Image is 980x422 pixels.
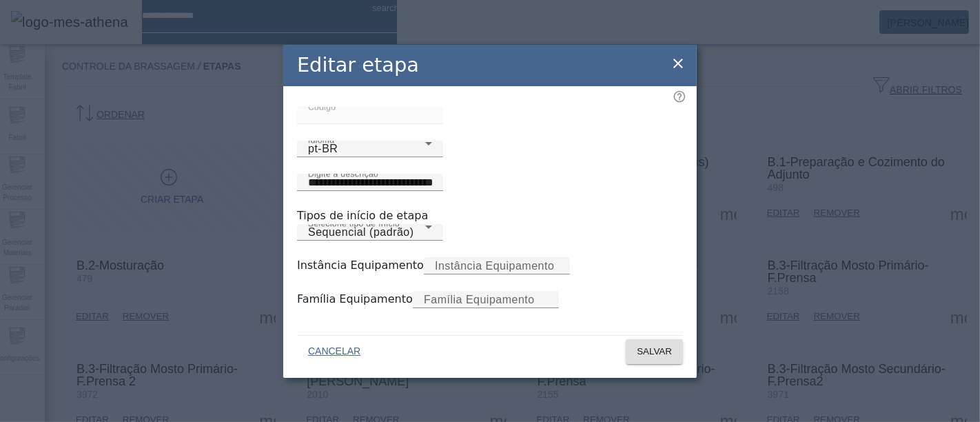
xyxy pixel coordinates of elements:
[297,259,424,272] label: Instância Equipamento
[308,169,378,178] mat-label: Digite a descrição
[308,143,338,154] span: pt-BR
[424,293,535,305] mat-label: Família Equipamento
[435,259,554,271] mat-label: Instância Equipamento
[626,339,683,364] button: SALVAR
[308,345,360,359] span: CANCELAR
[297,50,419,80] h2: Editar etapa
[308,102,336,111] mat-label: Código
[297,292,413,305] label: Família Equipamento
[297,339,371,364] button: CANCELAR
[297,209,428,222] label: Tipos de início de etapa
[637,345,672,359] span: SALVAR
[308,226,414,238] span: Sequencial (padrão)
